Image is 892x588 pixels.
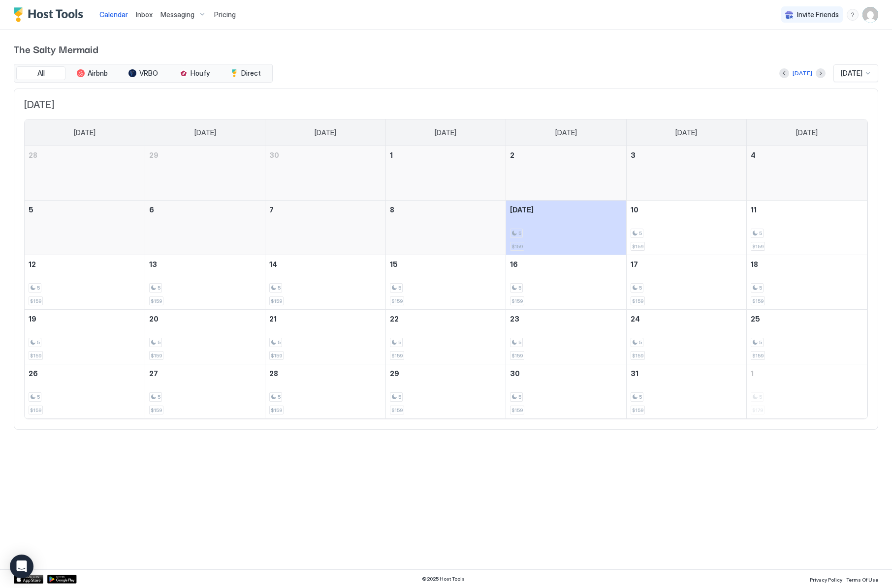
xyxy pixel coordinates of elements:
button: Direct [221,66,270,80]
span: 5 [518,339,521,346]
a: Sunday [64,119,105,146]
td: October 8, 2025 [385,201,506,255]
span: 21 [269,315,277,323]
span: $159 [151,353,162,359]
button: Airbnb [67,66,117,80]
a: October 28, 2025 [265,364,385,382]
td: October 17, 2025 [626,255,746,310]
span: Airbnb [88,69,108,78]
a: October 8, 2025 [386,201,506,219]
td: October 24, 2025 [626,310,746,364]
span: 5 [158,339,160,346]
td: October 23, 2025 [506,310,626,364]
button: Previous month [779,68,789,78]
td: October 31, 2025 [626,364,746,419]
span: [DATE] [194,128,216,137]
a: October 19, 2025 [25,310,145,328]
td: September 29, 2025 [145,146,265,201]
span: 5 [759,230,762,236]
span: 5 [158,394,160,400]
td: October 15, 2025 [385,255,506,310]
td: October 13, 2025 [145,255,265,310]
span: [DATE] [841,69,862,78]
a: Inbox [136,9,153,20]
span: 5 [639,230,642,236]
span: [DATE] [510,206,534,214]
a: October 13, 2025 [145,255,265,273]
span: 5 [639,285,642,291]
span: $159 [271,298,282,304]
a: October 20, 2025 [145,310,265,328]
span: 28 [29,151,37,159]
span: 25 [751,315,760,323]
a: October 23, 2025 [506,310,626,328]
td: October 22, 2025 [385,310,506,364]
span: 5 [278,285,281,291]
td: October 28, 2025 [265,364,385,419]
span: 15 [390,260,398,268]
span: 19 [29,315,36,323]
td: October 1, 2025 [385,146,506,201]
td: October 27, 2025 [145,364,265,419]
span: 18 [751,260,758,268]
span: 5 [158,285,160,291]
td: October 12, 2025 [25,255,145,310]
a: October 4, 2025 [747,146,867,164]
span: $159 [391,353,403,359]
span: 8 [390,206,394,214]
span: [DATE] [435,128,456,137]
div: User profile [862,7,878,23]
span: 5 [29,206,33,214]
span: 5 [278,339,281,346]
span: 28 [269,369,278,378]
a: October 29, 2025 [386,364,506,382]
span: 5 [518,394,521,400]
span: 5 [278,394,281,400]
a: October 15, 2025 [386,255,506,273]
span: $159 [30,298,41,304]
a: October 5, 2025 [25,201,145,219]
a: Wednesday [425,119,466,146]
span: 5 [639,394,642,400]
a: Monday [185,119,226,146]
span: VRBO [139,69,158,78]
span: 5 [518,230,521,236]
td: October 19, 2025 [25,310,145,364]
span: 5 [398,285,401,291]
span: [DATE] [796,128,818,137]
span: 4 [751,151,756,159]
span: $159 [511,298,523,304]
a: Privacy Policy [810,574,842,584]
a: October 11, 2025 [747,201,867,219]
a: September 30, 2025 [265,146,385,164]
a: Calendar [99,9,128,20]
span: $159 [632,353,643,359]
a: October 9, 2025 [506,201,626,219]
a: October 2, 2025 [506,146,626,164]
div: Open Intercom Messenger [10,555,33,578]
span: [DATE] [555,128,577,137]
td: October 11, 2025 [747,201,867,255]
a: October 27, 2025 [145,364,265,382]
a: October 26, 2025 [25,364,145,382]
a: Friday [666,119,707,146]
span: 31 [631,369,638,378]
td: September 28, 2025 [25,146,145,201]
a: October 22, 2025 [386,310,506,328]
span: 5 [37,285,40,291]
a: October 10, 2025 [627,201,746,219]
span: 5 [518,285,521,291]
a: October 18, 2025 [747,255,867,273]
span: 7 [269,206,274,214]
span: $159 [30,353,41,359]
span: The Salty Mermaid [14,41,878,56]
td: October 25, 2025 [747,310,867,364]
span: 5 [398,339,401,346]
a: November 1, 2025 [747,364,867,382]
a: Terms Of Use [846,574,878,584]
div: App Store [14,575,43,584]
span: Terms Of Use [846,577,878,583]
span: 5 [759,285,762,291]
span: 22 [390,315,399,323]
td: October 6, 2025 [145,201,265,255]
